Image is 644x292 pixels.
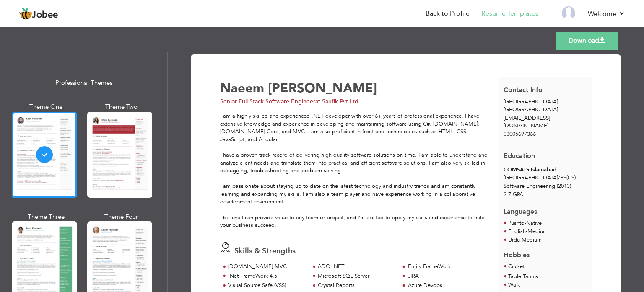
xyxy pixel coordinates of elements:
[504,191,523,198] span: 2.7 GPA
[504,166,587,174] div: COMSATS Islamabad
[481,9,538,18] a: Resume Templates
[13,213,79,221] div: Theme Three
[508,219,525,227] span: Pushto
[408,272,485,280] div: JIRA
[234,246,296,256] span: Skills & Strengths
[556,32,618,50] a: Download
[508,236,548,245] li: Medium
[508,263,525,270] span: Cricket
[408,263,485,271] div: Entity FrameWork
[13,74,154,92] div: Professional Themes
[504,106,558,113] span: [GEOGRAPHIC_DATA]
[228,263,305,271] div: [DOMAIN_NAME] MVC
[508,273,538,280] span: Table Tannis
[508,228,526,235] span: English
[504,151,535,160] span: Education
[562,6,575,20] img: Profile Img
[525,219,526,227] span: -
[318,263,395,271] div: ADO .NET
[426,9,470,18] a: Back to Profile
[504,98,558,105] span: [GEOGRAPHIC_DATA]
[408,281,485,289] div: Azure Devops
[558,174,560,182] span: /
[526,228,527,235] span: -
[268,79,377,97] span: [PERSON_NAME]
[557,182,571,190] span: (2013)
[318,281,395,289] div: Crystal Reports
[19,7,32,21] img: jobee.io
[504,174,576,182] span: [GEOGRAPHIC_DATA] BS(CS)
[13,103,79,111] div: Theme One
[504,201,537,217] span: Languages
[228,272,305,280] div: .Net FrameWork 4.5
[315,97,358,105] span: at Saufik Pvt Ltd
[508,281,520,289] span: Walk
[220,79,264,97] span: Naeem
[508,219,542,228] li: Native
[588,9,625,19] a: Welcome
[508,228,548,236] li: Medium
[520,236,522,244] span: -
[504,130,536,138] span: 03005697366
[220,97,315,105] span: Senior Full Stack Software Engineer
[32,11,58,20] span: Jobee
[89,213,154,221] div: Theme Four
[504,85,543,95] span: Contact Info
[89,103,154,111] div: Theme Two
[19,7,58,21] a: Jobee
[508,236,520,244] span: Urdu
[318,272,395,280] div: Microsoft SQL Server
[504,114,550,130] span: [EMAIL_ADDRESS][DOMAIN_NAME]
[504,250,530,260] span: Hobbies
[220,112,489,229] div: I am a highly skilled and experienced .NET developer with over 6+ years of professional experienc...
[228,281,305,289] div: Visual Source Safe (VSS)
[504,182,555,190] span: Software Engineering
